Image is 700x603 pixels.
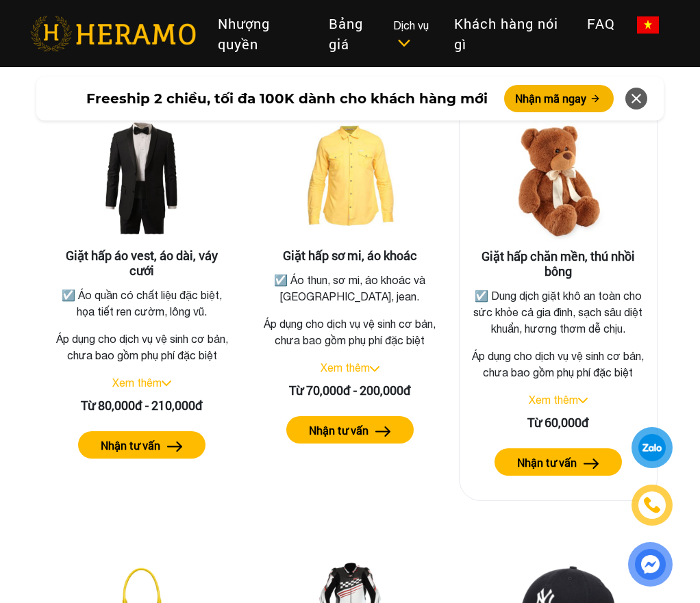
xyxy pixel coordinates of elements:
a: Xem thêm [112,376,162,389]
img: arrow_down.svg [578,398,588,403]
img: arrow [584,459,599,469]
p: Áp dụng cho dịch vụ vệ sinh cơ bản, chưa bao gồm phụ phí đặc biệt [53,331,230,363]
p: ☑️ Áo thun, sơ mi, áo khoác và [GEOGRAPHIC_DATA], jean. [264,272,436,305]
div: Từ 80,000đ - 210,000đ [53,396,230,415]
a: Nhận tư vấn arrow [262,416,438,444]
h3: Giặt hấp sơ mi, áo khoác [262,248,438,264]
img: phone-icon [644,498,660,513]
button: Nhận tư vấn [286,416,414,444]
label: Nhận tư vấn [309,422,368,439]
a: FAQ [576,8,626,39]
img: Giặt hấp sơ mi, áo khoác [282,112,418,248]
h3: Giặt hấp áo vest, áo dài, váy cưới [53,248,230,278]
h3: Giặt hấp chăn mền, thú nhồi bông [471,249,646,279]
button: Nhận tư vấn [78,431,205,459]
button: Nhận mã ngay [504,85,614,112]
a: Nhận tư vấn arrow [53,431,230,459]
img: heramo-logo.png [30,16,196,51]
div: Từ 70,000đ - 200,000đ [262,381,438,400]
a: Khách hàng nói gì [443,8,576,60]
p: ☑️ Áo quần có chất liệu đặc biệt, họa tiết ren cườm, lông vũ. [56,287,227,320]
button: Nhận tư vấn [495,448,622,476]
a: Nhận tư vấn arrow [471,448,646,476]
a: Xem thêm [321,361,370,374]
div: Từ 60,000đ [471,413,646,432]
a: phone-icon [632,485,671,524]
img: arrow [167,441,183,452]
img: subToggleIcon [397,36,411,50]
label: Nhận tư vấn [101,437,160,454]
img: arrow_down.svg [162,381,171,386]
img: vn-flag.png [637,16,659,34]
a: Bảng giá [318,8,393,60]
label: Nhận tư vấn [517,454,577,471]
span: Freeship 2 chiều, tối đa 100K dành cho khách hàng mới [86,88,488,109]
p: Áp dụng cho dịch vụ vệ sinh cơ bản, chưa bao gồm phụ phí đặc biệt [262,316,438,348]
div: Dịch vụ [393,17,443,50]
a: Xem thêm [529,394,578,406]
img: arrow_down.svg [370,366,379,372]
p: ☑️ Dung dịch giặt khô an toàn cho sức khỏe cả gia đình, sạch sâu diệt khuẩn, hương thơm dễ chịu. [473,287,643,337]
a: Nhượng quyền [207,8,318,60]
p: Áp dụng cho dịch vụ vệ sinh cơ bản, chưa bao gồm phụ phí đặc biệt [471,348,646,381]
img: Giặt hấp áo vest, áo dài, váy cưới [73,112,210,248]
img: Giặt hấp chăn mền, thú nhồi bông [490,112,627,249]
img: arrow [375,426,391,437]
